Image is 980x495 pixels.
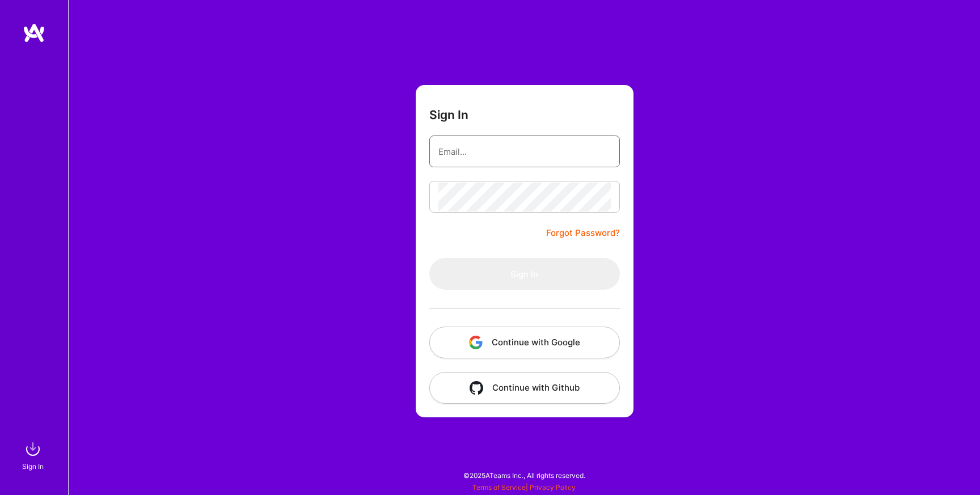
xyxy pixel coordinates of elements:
[470,381,483,395] img: icon
[429,372,620,404] button: Continue with Github
[469,336,483,349] img: icon
[22,460,44,472] div: Sign In
[23,23,45,43] img: logo
[438,137,611,166] input: Email...
[429,327,620,358] button: Continue with Google
[472,483,526,492] a: Terms of Service
[429,258,620,290] button: Sign In
[530,483,576,492] a: Privacy Policy
[429,108,468,122] h3: Sign In
[68,461,980,489] div: © 2025 ATeams Inc., All rights reserved.
[24,438,44,472] a: sign inSign In
[472,483,576,492] span: |
[22,438,44,460] img: sign in
[546,226,620,240] a: Forgot Password?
